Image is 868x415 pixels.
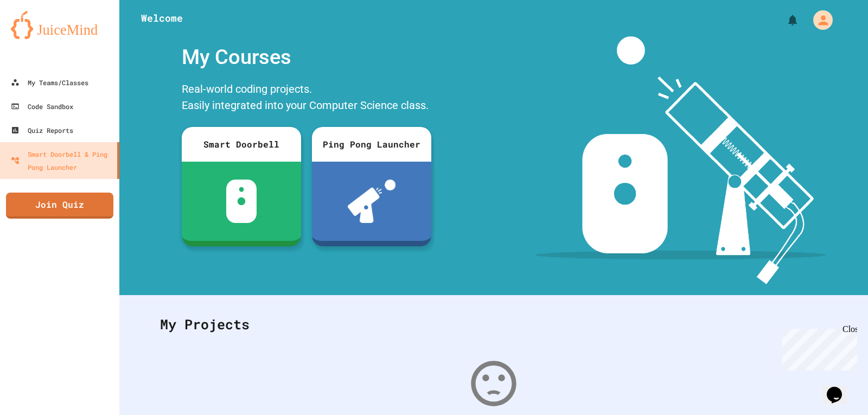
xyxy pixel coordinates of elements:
[226,180,257,223] img: sdb-white.svg
[4,4,75,69] div: Chat with us now!Close
[778,324,857,371] iframe: chat widget
[822,372,857,404] iframe: chat widget
[11,148,113,174] div: Smart Doorbell & Ping Pong Launcher
[11,124,73,137] div: Quiz Reports
[11,11,108,39] img: logo-orange.svg
[176,78,437,119] div: Real-world coding projects. Easily integrated into your Computer Science class.
[312,127,431,162] div: Ping Pong Launcher
[802,8,835,33] div: My Account
[182,127,301,162] div: Smart Doorbell
[11,100,73,113] div: Code Sandbox
[149,303,838,346] div: My Projects
[766,11,802,29] div: My Notifications
[6,193,113,219] a: Join Quiz
[535,36,826,284] img: banner-image-my-projects.png
[11,76,88,89] div: My Teams/Classes
[176,36,437,78] div: My Courses
[348,180,396,223] img: ppl-with-ball.png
